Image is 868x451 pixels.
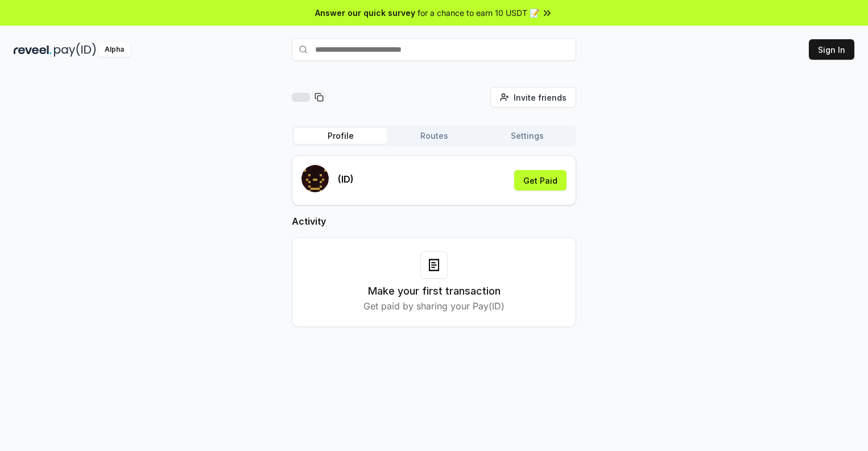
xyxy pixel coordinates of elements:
img: pay_id [54,43,96,57]
h2: Activity [292,214,576,228]
button: Get Paid [514,170,567,191]
span: Answer our quick survey [315,7,415,19]
p: Get paid by sharing your Pay(ID) [363,299,505,313]
span: for a chance to earn 10 USDT 📝 [418,7,539,19]
img: reveel_dark [14,43,52,57]
button: Routes [387,128,481,144]
div: Alpha [98,43,130,57]
p: (ID) [338,172,354,186]
span: Invite friends [514,92,567,104]
button: Invite friends [490,87,576,107]
button: Profile [294,128,387,144]
button: Settings [481,128,574,144]
h3: Make your first transaction [368,283,501,299]
button: Sign In [809,39,854,60]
